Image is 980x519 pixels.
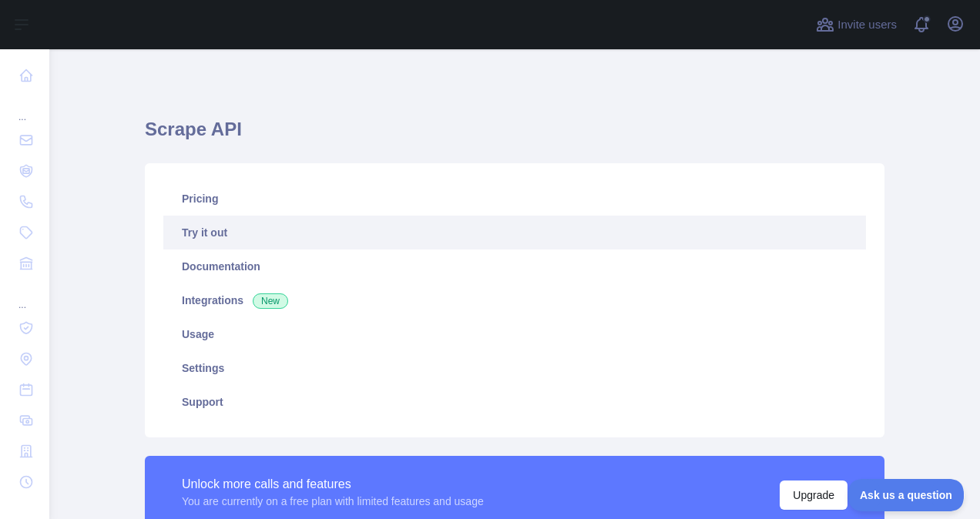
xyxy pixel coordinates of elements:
[163,283,866,317] a: Integrations New
[163,385,866,419] a: Support
[145,117,884,154] h1: Scrape API
[12,280,37,311] div: ...
[182,475,484,494] div: Unlock more calls and features
[163,182,866,216] a: Pricing
[253,293,288,309] span: New
[163,249,866,283] a: Documentation
[163,216,866,249] a: Try it out
[182,494,484,509] div: You are currently on a free plan with limited features and usage
[163,351,866,385] a: Settings
[848,479,965,511] iframe: Toggle Customer Support
[813,12,900,37] button: Invite users
[837,16,897,34] span: Invite users
[12,92,37,123] div: ...
[780,480,847,510] button: Upgrade
[163,317,866,351] a: Usage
